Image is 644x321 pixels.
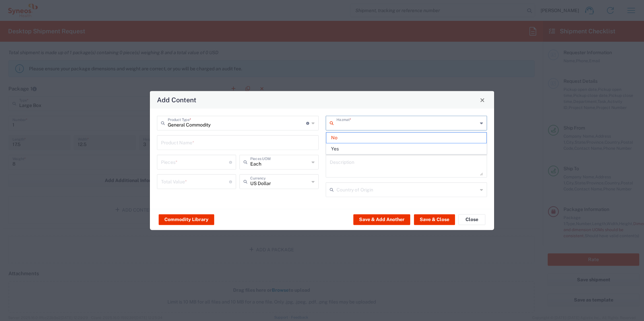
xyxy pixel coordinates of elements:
button: Close [478,95,487,105]
button: Save & Add Another [353,214,410,225]
span: No [326,133,487,143]
span: Yes [326,144,487,154]
button: Save & Close [414,214,455,225]
button: Commodity Library [159,214,214,225]
h4: Add Content [157,95,196,105]
button: Close [458,214,485,225]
